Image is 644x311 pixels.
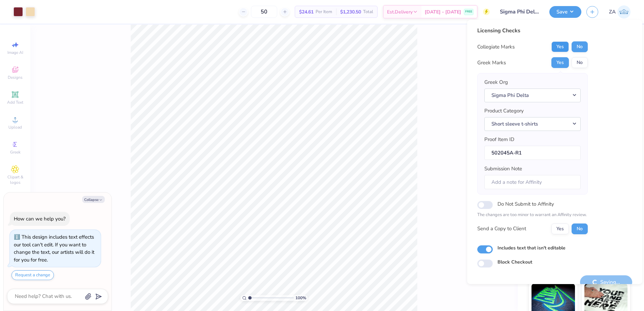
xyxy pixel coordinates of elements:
[497,200,554,208] label: Do Not Submit to Affinity
[484,175,581,189] input: Add a note for Affinity
[299,8,314,15] span: $24.61
[484,78,508,86] label: Greek Org
[484,107,524,115] label: Product Category
[251,6,277,18] input: – –
[609,5,631,19] a: ZA
[363,8,373,15] span: Total
[387,8,413,15] span: Est. Delivery
[3,174,27,185] span: Clipart & logos
[484,165,522,173] label: Submission Note
[497,244,566,251] label: Includes text that isn't editable
[497,258,532,266] label: Block Checkout
[495,5,544,19] input: Untitled Design
[477,59,506,67] div: Greek Marks
[551,223,569,234] button: Yes
[425,8,461,15] span: [DATE] - [DATE]
[477,212,588,218] p: The changes are too minor to warrant an Affinity review.
[8,75,23,80] span: Designs
[477,43,515,51] div: Collegiate Marks
[551,41,569,52] button: Yes
[7,100,23,105] span: Add Text
[484,89,581,102] button: Sigma Phi Delta
[477,27,588,35] div: Licensing Checks
[572,41,588,52] button: No
[477,225,526,233] div: Send a Copy to Client
[82,196,105,203] button: Collapse
[484,136,514,143] label: Proof Item ID
[7,50,23,55] span: Image AI
[465,9,472,14] span: FREE
[10,149,21,155] span: Greek
[572,223,588,234] button: No
[8,125,22,130] span: Upload
[609,8,616,16] span: ZA
[617,5,631,19] img: Zuriel Alaba
[316,8,332,15] span: Per Item
[14,215,66,222] div: How can we help you?
[11,270,54,280] button: Request a change
[551,57,569,68] button: Yes
[14,234,94,263] div: This design includes text effects our tool can't edit. If you want to change the text, our artist...
[549,6,581,18] button: Save
[295,295,306,301] span: 100 %
[572,57,588,68] button: No
[484,117,581,131] button: Short sleeve t-shirts
[340,8,361,15] span: $1,230.50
